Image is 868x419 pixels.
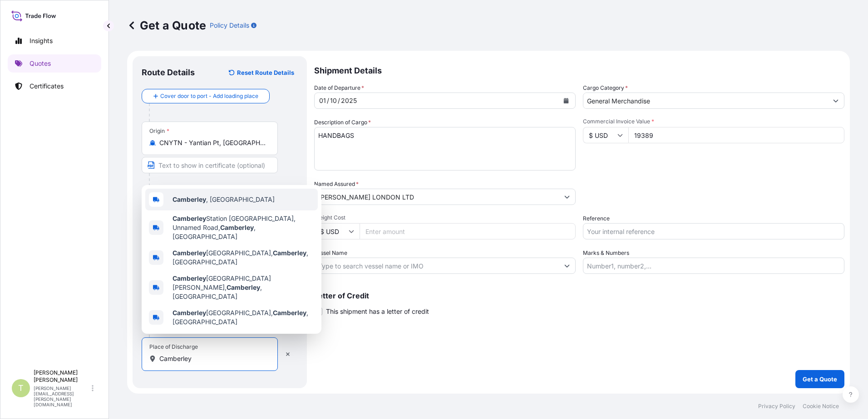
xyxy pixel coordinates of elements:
input: Number1, number2,... [583,258,844,274]
span: [GEOGRAPHIC_DATA], , [GEOGRAPHIC_DATA] [173,248,314,267]
input: Enter amount [360,223,576,239]
span: Commercial Invoice Value [583,118,844,125]
p: Reset Route Details [237,68,294,77]
div: Place of Discharge [149,343,198,351]
p: Quotes [30,59,51,68]
div: / [338,95,340,106]
span: Freight Cost [314,214,576,221]
b: Camberley [273,309,306,317]
b: Camberley [173,195,206,203]
input: Type amount [628,127,844,143]
p: [PERSON_NAME][EMAIL_ADDRESS][PERSON_NAME][DOMAIN_NAME] [34,385,90,407]
p: Insights [30,36,53,45]
b: Camberley [220,224,254,231]
button: Show suggestions [828,93,844,109]
b: Camberley [173,214,206,222]
input: Origin [159,138,266,147]
span: Cover door to port - Add loading place [160,92,258,101]
button: Show suggestions [559,189,575,205]
span: Date of Departure [314,83,364,93]
input: Your internal reference [583,223,844,239]
p: Get a Quote [127,18,206,33]
input: Text to appear on certificate [142,157,278,173]
b: Camberley [173,274,206,282]
p: Route Details [142,67,195,78]
button: Show suggestions [559,258,575,274]
input: Full name [315,189,559,205]
label: Marks & Numbers [583,248,629,258]
p: Certificates [30,82,64,91]
span: [GEOGRAPHIC_DATA][PERSON_NAME], , [GEOGRAPHIC_DATA] [173,274,314,301]
span: T [18,384,24,393]
input: Place of Discharge [159,354,266,363]
div: day, [318,95,327,106]
div: Show suggestions [142,185,321,334]
p: Policy Details [210,21,249,30]
b: Camberley [273,249,306,257]
button: Calendar [559,93,573,108]
p: Shipment Details [314,56,844,83]
b: Camberley [173,309,206,317]
span: Station [GEOGRAPHIC_DATA], Unnamed Road, , [GEOGRAPHIC_DATA] [173,214,314,241]
div: Origin [149,127,169,135]
b: Camberley [173,249,206,257]
label: Vessel Name [314,248,347,258]
label: Reference [583,214,610,223]
span: [GEOGRAPHIC_DATA], , [GEOGRAPHIC_DATA] [173,308,314,326]
div: / [327,95,329,106]
b: Camberley [227,283,260,291]
label: Named Assured [314,180,359,189]
span: , [GEOGRAPHIC_DATA] [173,195,275,204]
p: Privacy Policy [758,403,795,410]
p: Cookie Notice [803,403,839,410]
p: Get a Quote [803,375,837,384]
label: Description of Cargo [314,118,371,127]
div: month, [329,95,338,106]
span: This shipment has a letter of credit [326,307,429,316]
input: Type to search vessel name or IMO [315,258,559,274]
input: Select a commodity type [583,93,828,109]
label: Cargo Category [583,83,628,93]
div: year, [340,95,358,106]
p: [PERSON_NAME] [PERSON_NAME] [34,369,90,384]
p: Letter of Credit [314,292,844,299]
